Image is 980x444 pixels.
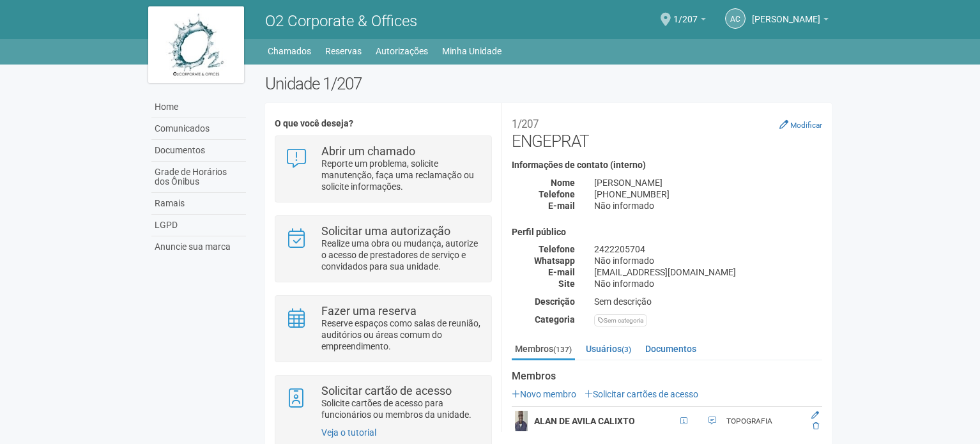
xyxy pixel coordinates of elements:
[285,305,481,352] a: Fazer uma reserva Reserve espaços como salas de reunião, auditórios ou áreas comum do empreendime...
[558,279,575,289] strong: Site
[151,162,246,193] a: Grade de Horários dos Ônibus
[515,411,528,431] img: user.png
[539,244,575,254] strong: Telefone
[151,236,246,257] a: Anuncie sua marca
[548,201,575,211] strong: E-mail
[151,96,246,118] a: Home
[321,224,450,238] strong: Solicitar uma autorização
[376,42,428,60] a: Autorizações
[534,416,635,426] strong: ALAN DE AVILA CALIXTO
[321,427,376,438] a: Veja o tutorial
[512,389,576,399] a: Novo membro
[539,189,575,199] strong: Telefone
[442,42,501,60] a: Minha Unidade
[321,318,482,352] p: Reserve espaços como salas de reunião, auditórios ou áreas comum do empreendimento.
[325,42,362,60] a: Reservas
[752,16,829,26] a: [PERSON_NAME]
[512,112,822,151] h2: ENGEPRAT
[585,278,832,289] div: Não informado
[622,345,631,354] small: (3)
[512,339,575,360] a: Membros(137)
[811,411,819,420] a: Editar membro
[548,267,575,277] strong: E-mail
[265,12,417,30] span: O2 Corporate & Offices
[512,160,822,170] h4: Informações de contato (interno)
[790,121,822,130] small: Modificar
[512,227,822,237] h4: Perfil público
[585,266,832,278] div: [EMAIL_ADDRESS][DOMAIN_NAME]
[535,314,575,325] strong: Categoria
[583,339,634,358] a: Usuários(3)
[585,200,832,211] div: Não informado
[585,243,832,255] div: 2422205704
[321,158,482,192] p: Reporte um problema, solicite manutenção, faça uma reclamação ou solicite informações.
[585,177,832,188] div: [PERSON_NAME]
[725,8,746,29] a: AC
[321,238,482,272] p: Realize uma obra ou mudança, autorize o acesso de prestadores de serviço e convidados para sua un...
[642,339,700,358] a: Documentos
[151,193,246,215] a: Ramais
[551,178,575,188] strong: Nome
[275,119,491,128] h4: O que você deseja?
[705,414,717,428] span: TOPOGRAFO
[151,118,246,140] a: Comunicados
[673,16,706,26] a: 1/207
[585,255,832,266] div: Não informado
[285,226,481,272] a: Solicitar uma autorização Realize uma obra ou mudança, autorize o acesso de prestadores de serviç...
[268,42,311,60] a: Chamados
[813,422,819,431] a: Excluir membro
[677,414,691,428] span: CPF 092.383.497-46
[585,188,832,200] div: [PHONE_NUMBER]
[752,2,820,24] span: Andréa Cunha
[321,304,417,318] strong: Fazer uma reserva
[321,397,482,420] p: Solicite cartões de acesso para funcionários ou membros da unidade.
[594,314,647,326] div: Sem categoria
[673,2,698,24] span: 1/207
[585,389,698,399] a: Solicitar cartões de acesso
[285,146,481,192] a: Abrir um chamado Reporte um problema, solicite manutenção, faça uma reclamação ou solicite inform...
[321,144,415,158] strong: Abrir um chamado
[151,215,246,236] a: LGPD
[148,6,244,83] img: logo.jpg
[534,256,575,266] strong: Whatsapp
[585,296,832,307] div: Sem descrição
[321,384,452,397] strong: Solicitar cartão de acesso
[512,371,822,382] strong: Membros
[779,119,822,130] a: Modificar
[553,345,572,354] small: (137)
[726,416,805,427] div: TOPOGRAFIA
[512,118,539,130] small: 1/207
[535,296,575,307] strong: Descrição
[285,385,481,420] a: Solicitar cartão de acesso Solicite cartões de acesso para funcionários ou membros da unidade.
[265,74,832,93] h2: Unidade 1/207
[151,140,246,162] a: Documentos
